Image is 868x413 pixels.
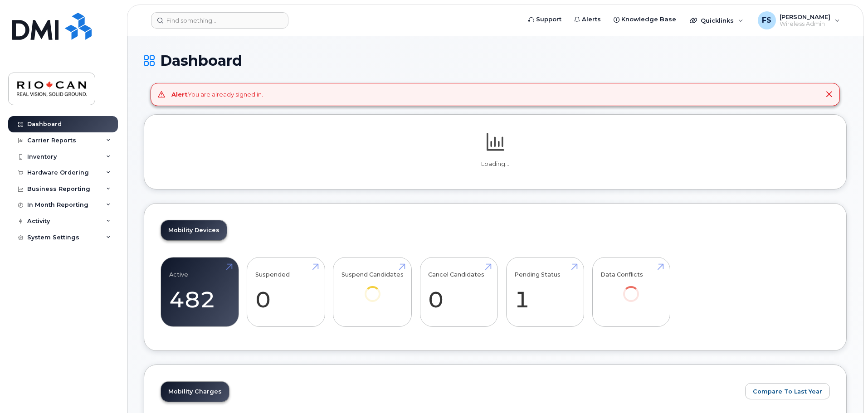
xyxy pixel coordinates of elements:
[753,387,822,396] span: Compare To Last Year
[255,262,317,322] a: Suspended 0
[161,160,830,168] p: Loading...
[144,53,847,68] h1: Dashboard
[341,262,404,314] a: Suspend Candidates
[169,262,230,322] a: Active 482
[428,262,489,322] a: Cancel Candidates 0
[171,90,263,99] div: You are already signed in.
[161,382,229,402] a: Mobility Charges
[514,262,575,322] a: Pending Status 1
[171,91,188,98] strong: Alert
[745,383,830,399] button: Compare To Last Year
[161,220,227,240] a: Mobility Devices
[600,262,662,314] a: Data Conflicts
